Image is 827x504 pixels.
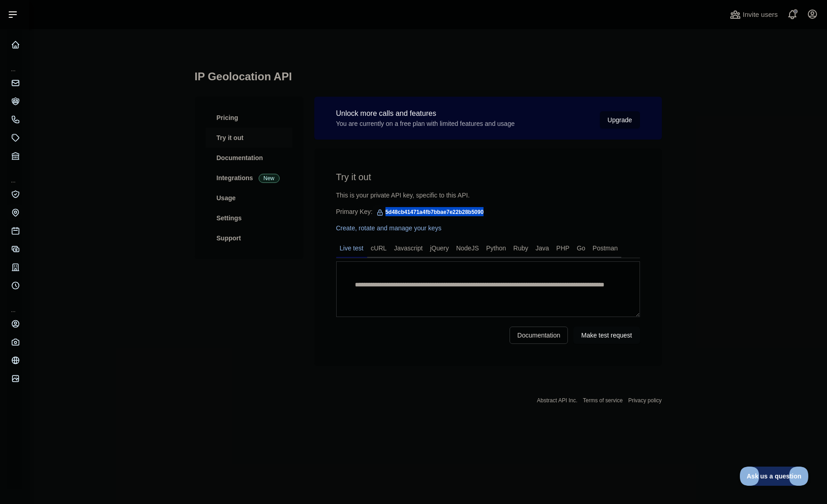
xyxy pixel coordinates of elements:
a: Go [573,241,589,255]
span: Invite users [743,10,778,20]
div: ... [7,296,22,314]
button: Invite users [728,7,780,22]
a: Create, rotate and manage your keys [336,224,442,232]
div: Unlock more calls and features [336,108,515,119]
span: New [259,174,280,183]
a: Ruby [510,241,532,255]
a: Javascript [390,241,427,255]
a: NodeJS [453,241,483,255]
a: Live test [336,241,367,255]
a: Postman [589,241,621,255]
a: Try it out [206,128,292,148]
a: Pricing [206,108,292,128]
a: Documentation [206,148,292,168]
button: Upgrade [600,111,640,129]
div: ... [7,55,22,73]
a: PHP [553,241,573,255]
div: Primary Key: [336,207,640,216]
a: Terms of service [583,397,623,404]
a: Support [206,228,292,248]
a: Abstract API Inc. [537,397,577,404]
span: 5d48cb41471a4fb7bbae7e22b28b5090 [373,205,487,219]
div: ... [7,166,22,184]
a: Integrations New [206,168,292,188]
a: Python [483,241,510,255]
div: This is your private API key, specific to this API. [336,191,640,200]
a: Settings [206,208,292,228]
div: You are currently on a free plan with limited features and usage [336,119,515,128]
button: Make test request [573,327,640,344]
h2: Try it out [336,171,640,183]
a: Privacy policy [628,397,661,404]
a: jQuery [427,241,453,255]
a: Documentation [510,327,568,344]
a: Usage [206,188,292,208]
a: cURL [367,241,390,255]
iframe: Toggle Customer Support [740,467,809,486]
h1: IP Geolocation API [195,69,662,91]
a: Java [532,241,553,255]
